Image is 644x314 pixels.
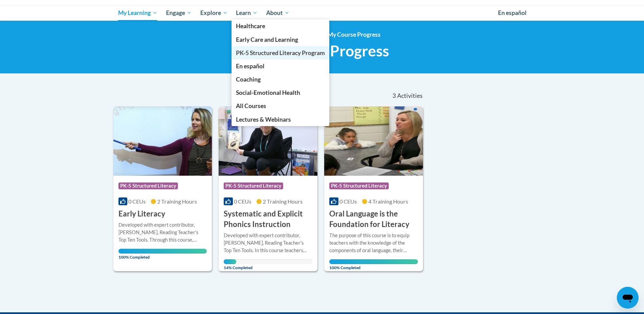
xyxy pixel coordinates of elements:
[262,5,294,21] a: About
[236,63,264,70] span: En español
[232,99,329,112] a: All Courses
[157,198,197,205] span: 2 Training Hours
[232,86,329,99] a: Social-Emotional Health
[236,22,265,30] span: Healthcare
[236,76,261,83] span: Coaching
[118,249,207,254] div: Your progress
[232,73,329,86] a: Coaching
[397,92,423,100] span: Activities
[236,49,325,56] span: PK-5 Structured Literacy Program
[236,102,266,109] span: All Courses
[108,5,536,21] div: Main menu
[339,198,357,205] span: 0 CEUs
[328,31,381,38] a: My Course Progress
[324,106,423,176] img: Course Logo
[234,198,251,205] span: 0 CEUs
[232,33,329,46] a: Early Care and Learning
[114,5,162,21] a: My Learning
[162,5,196,21] a: Engage
[392,92,396,100] span: 3
[118,209,165,219] h3: Early Literacy
[368,198,408,205] span: 4 Training Hours
[113,106,212,176] img: Course Logo
[324,106,423,271] a: Course LogoPK-5 Structured Literacy0 CEUs4 Training Hours Oral Language is the Foundation for Lit...
[224,209,312,230] h3: Systematic and Explicit Phonics Instruction
[224,232,312,254] div: Developed with expert contributor, [PERSON_NAME], Reading Teacher's Top Ten Tools. In this course...
[232,59,329,73] a: En español
[236,116,291,123] span: Lectures & Webinars
[224,259,236,264] div: Your progress
[224,182,283,189] span: PK-5 Structured Literacy
[329,232,418,254] div: The purpose of this course is to equip teachers with the knowledge of the components of oral lang...
[200,9,227,17] span: Explore
[494,6,531,20] a: En español
[329,209,418,230] h3: Oral Language is the Foundation for Literacy
[232,19,329,33] a: Healthcare
[329,182,389,189] span: PK-5 Structured Literacy
[263,198,302,205] span: 2 Training Hours
[118,9,157,17] span: My Learning
[118,182,178,189] span: PK-5 Structured Literacy
[118,249,207,260] span: 100% Completed
[498,9,527,16] span: En español
[196,5,232,21] a: Explore
[236,9,257,17] span: Learn
[232,113,329,126] a: Lectures & Webinars
[224,259,236,270] span: 14% Completed
[232,46,329,59] a: PK-5 Structured Literacy Program
[266,9,289,17] span: About
[166,9,191,17] span: Engage
[118,221,207,244] div: Developed with expert contributor, [PERSON_NAME], Reading Teacher's Top Ten Tools. Through this c...
[236,36,298,43] span: Early Care and Learning
[329,259,418,270] span: 100% Completed
[113,106,212,271] a: Course LogoPK-5 Structured Literacy0 CEUs2 Training Hours Early LiteracyDeveloped with expert con...
[219,106,317,176] img: Course Logo
[232,5,262,21] a: Learn
[219,106,317,271] a: Course LogoPK-5 Structured Literacy0 CEUs2 Training Hours Systematic and Explicit Phonics Instruc...
[617,287,639,309] iframe: Button to launch messaging window
[236,89,300,96] span: Social-Emotional Health
[128,198,146,205] span: 0 CEUs
[329,259,418,264] div: Your progress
